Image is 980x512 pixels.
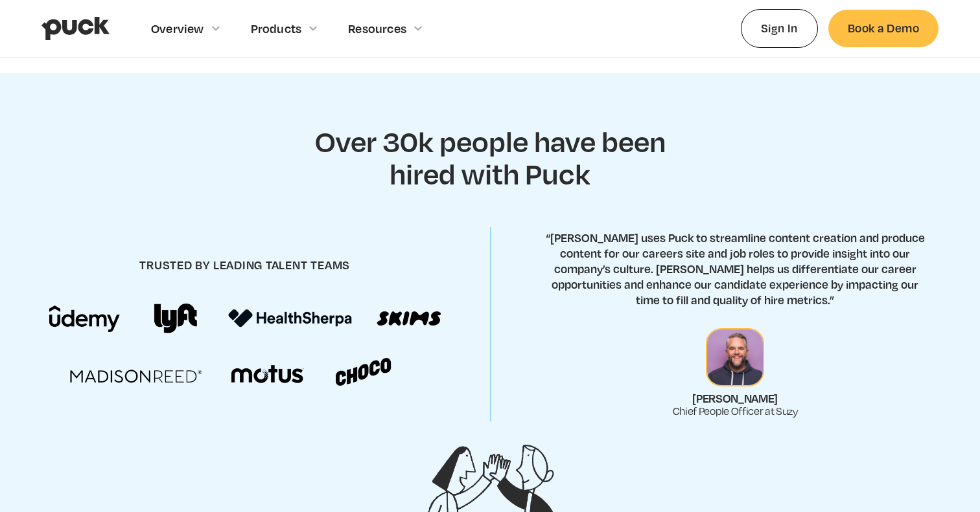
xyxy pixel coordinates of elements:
[741,9,818,47] a: Sign In
[251,21,302,36] div: Products
[139,258,350,273] h4: trusted by leading talent teams
[673,405,798,417] div: Chief People Officer at Suzy
[348,21,406,36] div: Resources
[299,125,681,189] h2: Over 30k people have been hired with Puck
[692,392,778,405] div: [PERSON_NAME]
[828,10,939,47] a: Book a Demo
[151,21,204,36] div: Overview
[539,230,931,307] p: “[PERSON_NAME] uses Puck to streamline content creation and produce content for our careers site ...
